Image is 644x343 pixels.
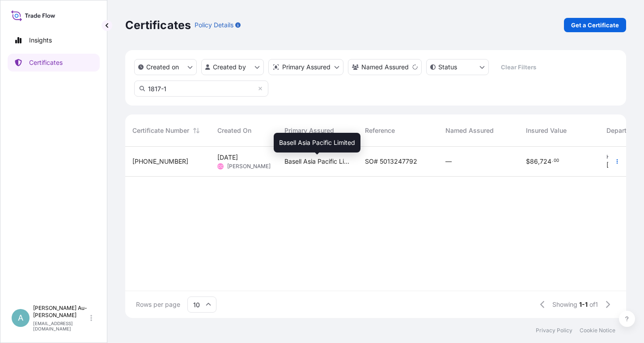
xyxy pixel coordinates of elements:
[18,313,23,322] span: A
[284,157,351,166] span: Basell Asia Pacific Limited
[526,126,567,135] span: Insured Value
[365,126,395,135] span: Reference
[361,63,409,72] p: Named Assured
[530,158,538,165] span: 86
[8,31,100,49] a: Insights
[579,300,588,309] span: 1-1
[134,80,268,97] input: Search Certificate or Reference...
[284,126,334,135] span: Primary Assured
[580,327,615,334] a: Cookie Notice
[227,163,271,170] span: [PERSON_NAME]
[564,18,626,32] a: Get a Certificate
[217,153,238,162] span: [DATE]
[540,158,551,165] span: 724
[552,300,577,309] span: Showing
[195,21,233,30] p: Policy Details
[606,126,636,135] span: Departure
[29,36,52,45] p: Insights
[501,63,536,72] p: Clear Filters
[134,59,197,75] button: createdOn Filter options
[571,21,619,30] p: Get a Certificate
[136,300,180,309] span: Rows per page
[552,159,553,162] span: .
[217,126,251,135] span: Created On
[365,157,417,166] span: SO# 5013247792
[191,125,202,136] button: Sort
[268,59,343,75] button: distributor Filter options
[426,59,489,75] button: certificateStatus Filter options
[538,158,540,165] span: ,
[146,63,179,72] p: Created on
[445,126,494,135] span: Named Assured
[218,162,223,171] span: CC
[132,126,189,135] span: Certificate Number
[8,54,100,72] a: Certificates
[33,305,89,319] p: [PERSON_NAME] Au-[PERSON_NAME]
[589,300,598,309] span: of 1
[201,59,264,75] button: createdBy Filter options
[33,321,89,331] p: [EMAIL_ADDRESS][DOMAIN_NAME]
[526,158,530,165] span: $
[125,18,191,32] p: Certificates
[536,327,572,334] a: Privacy Policy
[438,63,457,72] p: Status
[445,157,452,166] span: —
[282,63,330,72] p: Primary Assured
[213,63,246,72] p: Created by
[606,161,627,169] span: [DATE]
[554,159,559,162] span: 00
[279,138,355,147] span: Basell Asia Pacific Limited
[348,59,422,75] button: cargoOwner Filter options
[493,60,543,74] button: Clear Filters
[132,157,188,166] span: [PHONE_NUMBER]
[29,58,63,67] p: Certificates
